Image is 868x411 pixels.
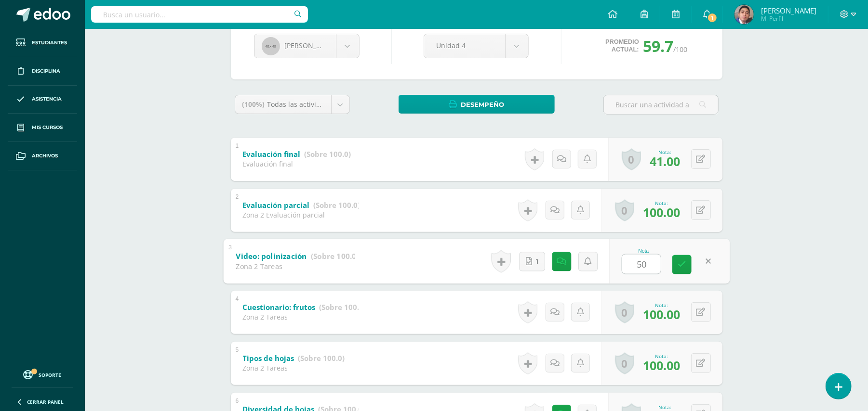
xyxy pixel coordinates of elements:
[298,353,345,363] strong: (Sobre 100.0)
[32,67,60,75] span: Disciplina
[399,95,555,114] a: Desempeño
[262,37,280,55] img: 40x40
[285,41,339,50] span: [PERSON_NAME]
[424,34,528,58] a: Unidad 4
[12,368,73,381] a: Soporte
[243,300,366,315] a: Cuestionario: frutos (Sobre 100.0)
[242,100,265,109] span: (100%)
[761,6,816,15] span: [PERSON_NAME]
[8,86,77,114] a: Asistencia
[305,149,351,159] strong: (Sobre 100.0)
[8,142,77,170] a: Archivos
[243,353,294,363] b: Tipos de hojas
[236,248,359,264] a: Video: polinización (Sobre 100.0)
[39,372,62,378] span: Soporte
[27,398,64,405] span: Cerrar panel
[643,353,681,360] div: Nota:
[243,302,316,312] b: Cuestionario: frutos
[673,45,687,54] span: /100
[734,5,754,24] img: 045b1e7a8ae5b45e72d08cce8d27521f.png
[8,114,77,142] a: Mis cursos
[32,95,62,103] span: Asistencia
[235,95,349,114] a: (100%)Todas las actividades de esta unidad
[622,254,661,273] input: 0-100.0
[622,248,666,254] div: Nota
[254,34,359,58] a: [PERSON_NAME]
[243,210,359,219] div: Zona 2 Evaluación parcial
[650,149,681,155] div: Nota:
[643,306,681,322] span: 100.00
[436,34,493,57] span: Unidad 4
[605,38,639,53] span: Promedio actual:
[243,149,301,159] b: Evaluación final
[707,13,718,23] span: 1
[267,100,387,109] span: Todas las actividades de esta unidad
[32,152,58,160] span: Archivos
[236,261,355,271] div: Zona 2 Tareas
[320,302,366,312] strong: (Sobre 100.0)
[461,96,504,114] span: Desempeño
[615,199,634,221] a: 0
[243,200,310,210] b: Evaluación parcial
[650,404,681,411] div: Nota:
[243,147,351,162] a: Evaluación final (Sobre 100.0)
[32,124,63,131] span: Mis cursos
[622,148,641,170] a: 0
[243,363,345,372] div: Zona 2 Tareas
[536,252,538,270] span: 1
[615,301,634,323] a: 0
[243,312,359,321] div: Zona 2 Tareas
[643,302,681,308] div: Nota:
[8,57,77,86] a: Disciplina
[243,351,345,366] a: Tipos de hojas (Sobre 100.0)
[236,251,307,261] b: Video: polinización
[643,200,681,206] div: Nota:
[91,6,308,23] input: Busca un usuario...
[650,153,681,169] span: 41.00
[32,39,67,47] span: Estudiantes
[761,14,816,23] span: Mi Perfil
[519,252,545,271] a: 1
[243,198,361,213] a: Evaluación parcial (Sobre 100.0)
[615,352,634,374] a: 0
[643,36,673,56] span: 59.7
[243,159,351,168] div: Evaluación final
[8,29,77,57] a: Estudiantes
[310,251,359,261] strong: (Sobre 100.0)
[314,200,361,210] strong: (Sobre 100.0)
[604,95,718,114] input: Buscar una actividad aquí...
[643,357,681,373] span: 100.00
[643,204,681,220] span: 100.00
